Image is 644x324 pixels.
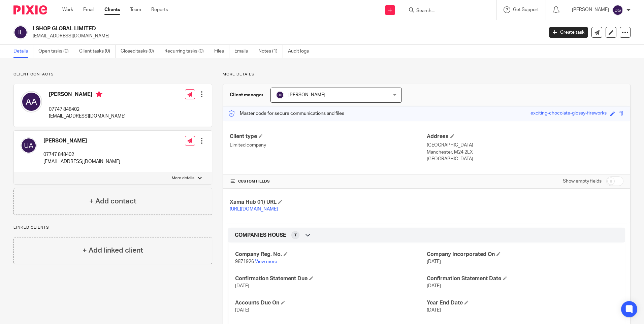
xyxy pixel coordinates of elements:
p: Manchester, M24 2LX [427,149,623,156]
p: 07747 848402 [49,106,126,113]
span: 9871926 [235,259,254,264]
span: [DATE] [427,259,441,264]
h4: Client type [230,133,426,140]
span: 7 [294,232,297,238]
p: [EMAIL_ADDRESS][DOMAIN_NAME] [49,113,126,120]
h4: Address [427,133,623,140]
h4: + Add contact [89,196,136,206]
h3: Client manager [230,92,264,98]
img: svg%3E [21,91,42,112]
span: [DATE] [235,308,249,313]
p: More details [223,72,631,77]
a: Clients [104,6,120,13]
a: Client tasks (0) [79,45,116,58]
a: Open tasks (0) [38,45,74,58]
a: Emails [234,45,253,58]
img: svg%3E [276,91,284,99]
img: svg%3E [21,137,37,154]
a: Team [130,6,141,13]
img: svg%3E [13,25,28,39]
p: [EMAIL_ADDRESS][DOMAIN_NAME] [43,158,120,165]
span: [DATE] [427,284,441,288]
div: exciting-chocolate-glossy-fireworks [530,110,607,118]
h4: Accounts Due On [235,299,426,306]
h4: Company Reg. No. [235,251,426,258]
img: svg%3E [612,5,623,15]
h4: CUSTOM FIELDS [230,179,426,184]
p: More details [172,175,194,181]
p: Client contacts [13,72,212,77]
span: Get Support [513,7,539,12]
p: Linked clients [13,225,212,230]
a: Email [83,6,94,13]
a: Work [62,6,73,13]
h4: Year End Date [427,299,618,306]
h4: Company Incorporated On [427,251,618,258]
input: Search [416,8,476,14]
a: Files [214,45,229,58]
p: [PERSON_NAME] [572,6,609,13]
a: View more [255,259,277,264]
img: Pixie [13,5,47,14]
h4: + Add linked client [83,245,143,256]
span: [PERSON_NAME] [288,93,325,97]
h4: [PERSON_NAME] [43,137,120,144]
a: Audit logs [288,45,314,58]
p: [GEOGRAPHIC_DATA] [427,156,623,162]
a: Closed tasks (0) [121,45,159,58]
p: Master code for secure communications and files [228,110,344,117]
label: Show empty fields [563,178,602,185]
span: [DATE] [235,284,249,288]
a: Notes (1) [258,45,283,58]
a: Create task [549,27,588,38]
p: 07747 848402 [43,151,120,158]
p: Limited company [230,142,426,149]
i: Primary [96,91,102,98]
h4: Confirmation Statement Date [427,275,618,282]
a: Recurring tasks (0) [164,45,209,58]
a: Details [13,45,33,58]
h4: Confirmation Statement Due [235,275,426,282]
a: [URL][DOMAIN_NAME] [230,207,278,212]
p: [EMAIL_ADDRESS][DOMAIN_NAME] [33,33,539,39]
a: Reports [151,6,168,13]
h2: I SHOP GLOBAL LIMITED [33,25,438,32]
h4: Xama Hub 01) URL [230,199,426,206]
span: [DATE] [427,308,441,313]
span: COMPANIES HOUSE [235,232,286,239]
p: [GEOGRAPHIC_DATA] [427,142,623,149]
h4: [PERSON_NAME] [49,91,126,99]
